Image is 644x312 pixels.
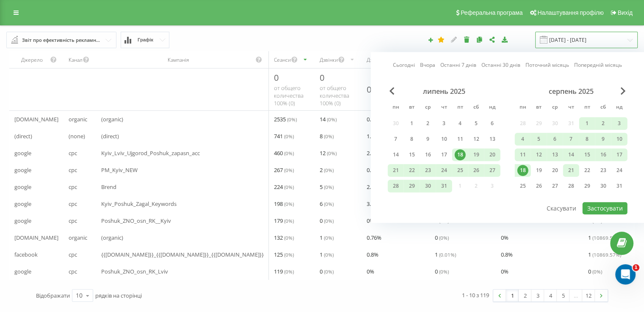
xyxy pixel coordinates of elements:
span: от общего количества 100% ( 0 ) [274,84,304,107]
span: (none) [69,131,85,141]
span: 125 [274,249,294,260]
span: 2.61 % [367,148,381,158]
span: google [14,148,31,158]
span: ( 0 %) [324,251,334,258]
div: вт 19 серп 2025 р. [531,164,547,177]
div: 12 [533,149,544,160]
div: 10 [439,134,450,145]
div: нд 17 серп 2025 р. [611,148,627,161]
span: 0 [320,266,334,276]
div: вт 22 лип 2025 р. [404,164,420,177]
div: 29 [406,181,417,192]
div: сб 19 лип 2025 р. [468,148,484,161]
span: 2.23 % [367,182,381,192]
a: Останні 7 днів [440,61,476,69]
div: 11 [517,149,528,160]
button: Застосувати [583,202,627,214]
div: 26 [471,165,482,176]
span: 8 [320,131,334,141]
div: 9 [423,134,434,145]
abbr: понеділок [517,101,529,114]
span: ( 0 %) [287,116,297,123]
div: 9 [598,134,609,145]
span: cpc [69,165,77,175]
span: 267 [274,165,294,175]
div: нд 13 лип 2025 р. [484,133,500,145]
a: 1 [506,290,519,301]
div: 19 [471,149,482,160]
div: нд 31 серп 2025 р. [611,180,627,192]
div: 30 [423,181,434,192]
span: google [14,199,31,209]
div: 5 [533,134,544,145]
span: Kyiv_Lviv_Ujgorod_Poshuk_zapasn_acc [101,148,200,158]
div: Сеанси [274,56,291,63]
span: Kyiv_Poshuk_Zagal_Keywords [101,199,177,209]
div: 23 [598,165,609,176]
div: вт 26 серп 2025 р. [531,180,547,192]
span: 1.08 % [367,131,381,141]
div: сб 26 лип 2025 р. [468,164,484,177]
div: 3 [614,118,625,129]
span: ( 0 %) [284,133,294,140]
span: 1 [435,249,456,260]
span: facebook [14,249,38,260]
span: Poshuk_ZNO_osn_RK__Kyiv [101,216,171,226]
div: 7 [390,134,401,145]
div: пн 4 серп 2025 р. [515,133,531,145]
div: 17 [439,149,450,160]
span: Poshuk_ZNO_osn_RK_Lviv [101,266,168,276]
div: пн 28 лип 2025 р. [388,180,404,192]
span: 0 [320,216,334,226]
span: ( 0 %) [324,217,334,224]
div: 1 - 10 з 119 [462,291,489,299]
span: 179 [274,216,294,226]
div: сб 12 лип 2025 р. [468,133,484,145]
span: 1 [320,249,334,260]
div: пт 4 лип 2025 р. [452,117,468,130]
div: 13 [550,149,561,160]
div: 10 [76,291,83,300]
a: Сьогодні [393,61,415,69]
span: 0 [274,72,279,83]
span: 198 [274,199,294,209]
div: 4 [455,118,466,129]
abbr: субота [597,101,610,114]
i: Копіювати звіт [476,36,483,42]
span: ( 0 %) [439,234,449,241]
span: PM_Kyiv_NEW [101,165,138,175]
span: 14 [320,114,337,124]
div: пт 1 серп 2025 р. [579,117,595,130]
span: cpc [69,199,77,209]
span: ( 0 %) [324,234,334,241]
div: нд 6 лип 2025 р. [484,117,500,130]
div: чт 24 лип 2025 р. [436,164,452,177]
a: Поточний місяць [525,61,569,69]
span: 3.03 % [367,199,381,209]
span: cpc [69,216,77,226]
div: 8 [406,134,417,145]
div: ср 13 серп 2025 р. [547,148,563,161]
div: вт 12 серп 2025 р. [531,148,547,161]
span: 741 [274,131,294,141]
div: 24 [614,165,625,176]
div: 22 [582,165,593,176]
span: 0 % [367,266,374,276]
span: 0 % [501,233,509,243]
div: 12 [471,134,482,145]
div: 21 [390,165,401,176]
span: cpc [69,148,77,158]
div: 27 [550,181,561,192]
div: 26 [533,181,544,192]
abbr: неділя [486,101,499,114]
span: ( 0 %) [439,268,449,275]
span: 12 [320,148,337,158]
span: google [14,216,31,226]
span: (organic) [101,114,123,124]
div: вт 5 серп 2025 р. [531,133,547,145]
div: 1 [406,118,417,129]
div: 20 [550,165,561,176]
div: 31 [614,181,625,192]
div: нд 20 лип 2025 р. [484,148,500,161]
div: сб 5 лип 2025 р. [468,117,484,130]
